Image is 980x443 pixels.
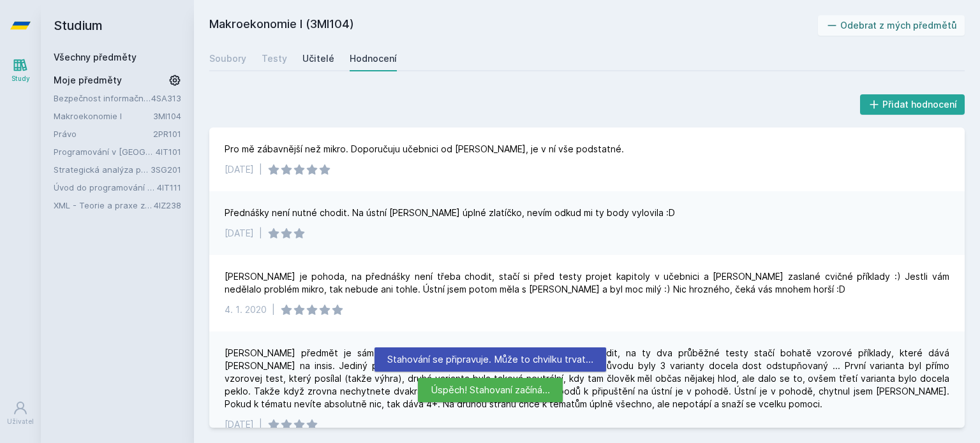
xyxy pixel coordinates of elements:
[54,52,137,62] a: Všechny předměty
[375,347,606,372] div: Stahování se připravuje. Může to chvilku trvat…
[156,147,181,157] a: 4IT101
[3,394,38,433] a: Uživatel
[225,143,624,156] div: Pro mě zábavnější než mikro. Doporučuju učebnici od [PERSON_NAME], je v ní vše podstatné.
[418,378,563,402] div: Úspěch! Stahovaní začíná…
[262,46,287,71] a: Testy
[302,52,334,65] div: Učitelé
[209,15,818,36] h2: Makroekonomie I (3MI104)
[3,51,38,90] a: Study
[54,199,154,212] a: XML - Teorie a praxe značkovacích jazyků
[7,417,34,426] div: Uživatel
[259,418,262,431] div: |
[54,74,122,87] span: Moje předměty
[262,52,287,65] div: Testy
[54,145,156,158] a: Programování v [GEOGRAPHIC_DATA]
[11,74,30,84] div: Study
[54,163,151,176] a: Strategická analýza pro informatiky a statistiky
[259,163,262,176] div: |
[209,46,246,71] a: Soubory
[54,181,157,194] a: Úvod do programování v jazyce Python
[157,182,181,192] a: 4IT111
[225,270,949,296] div: [PERSON_NAME] je pohoda, na přednášky není třeba chodit, stačí si před testy projet kapitoly v uč...
[209,52,246,65] div: Soubory
[225,418,254,431] div: [DATE]
[151,164,181,175] a: 3SG201
[225,207,675,219] div: Přednášky není nutné chodit. Na ústní [PERSON_NAME] úplné zlatíčko, nevím odkud mi ty body vylovi...
[153,111,181,121] a: 3MI104
[225,163,254,176] div: [DATE]
[350,46,397,71] a: Hodnocení
[259,227,262,240] div: |
[151,93,181,103] a: 4SA313
[153,129,181,139] a: 2PR101
[302,46,334,71] a: Učitelé
[54,110,153,122] a: Makroekonomie I
[225,227,254,240] div: [DATE]
[350,52,397,65] div: Hodnocení
[225,303,267,316] div: 4. 1. 2020
[54,92,151,105] a: Bezpečnost informačních systémů
[860,94,965,115] button: Přidat hodnocení
[818,15,965,36] button: Odebrat z mých předmětů
[54,127,153,140] a: Právo
[154,200,181,210] a: 4IZ238
[225,347,949,410] div: [PERSON_NAME] předmět je sám o sobě fajn. Na přednášky nemá moc smysl chodit, na ty dva průběžné ...
[272,303,275,316] div: |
